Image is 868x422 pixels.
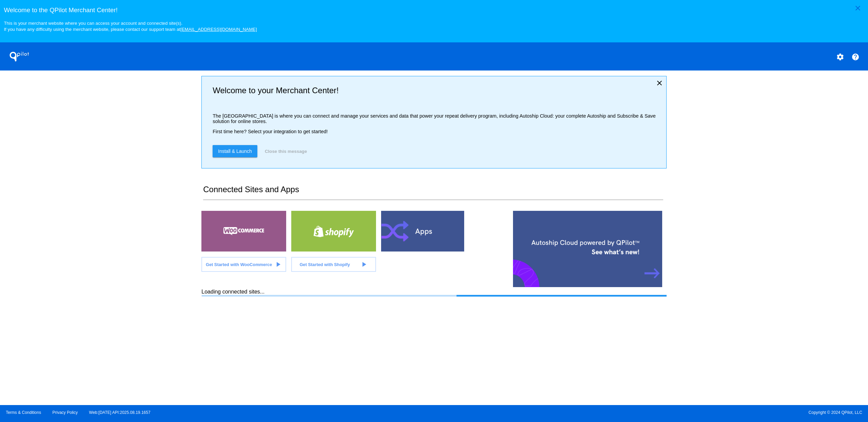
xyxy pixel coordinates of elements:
[851,53,860,61] mat-icon: help
[854,4,862,12] mat-icon: close
[4,21,257,32] small: This is your merchant website where you can access your account and connected site(s). If you hav...
[360,260,368,268] mat-icon: play_arrow
[218,148,252,154] span: Install & Launch
[4,6,864,14] h3: Welcome to the QPilot Merchant Center!
[53,410,78,415] a: Privacy Policy
[89,410,151,415] a: Web:[DATE] API:2025.08.19.1657
[203,185,663,200] h2: Connected Sites and Apps
[291,257,376,272] a: Get Started with Shopify
[263,145,309,157] button: Close this message
[213,113,660,124] p: The [GEOGRAPHIC_DATA] is where you can connect and manage your services and data that power your ...
[6,50,33,63] h1: QPilot
[213,86,660,95] h2: Welcome to your Merchant Center!
[274,260,282,268] mat-icon: play_arrow
[180,27,257,32] a: [EMAIL_ADDRESS][DOMAIN_NAME]
[213,129,660,134] p: First time here? Select your integration to get started!
[655,79,664,87] mat-icon: close
[213,145,257,157] a: Install & Launch
[201,289,666,297] div: Loading connected sites...
[6,410,41,415] a: Terms & Conditions
[440,410,862,415] span: Copyright © 2024 QPilot, LLC
[300,262,350,267] span: Get Started with Shopify
[201,257,286,272] a: Get Started with WooCommerce
[206,262,272,267] span: Get Started with WooCommerce
[836,53,844,61] mat-icon: settings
